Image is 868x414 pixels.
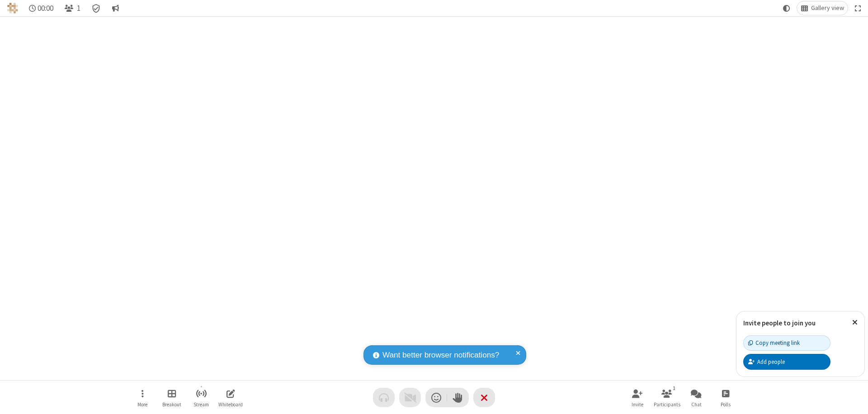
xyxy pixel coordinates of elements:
div: 1 [670,384,678,392]
button: Video [399,388,421,407]
span: Invite [632,402,643,407]
button: Open participant list [653,385,680,410]
span: Want better browser notifications? [382,349,499,361]
span: More [137,402,147,407]
span: Participants [654,402,680,407]
button: Send a reaction [425,388,447,407]
button: Fullscreen [851,1,865,15]
span: Gallery view [811,5,844,12]
span: Chat [691,402,702,407]
button: Copy meeting link [743,335,830,351]
button: Open menu [129,385,156,410]
span: 1 [77,4,80,13]
button: Change layout [797,1,848,15]
span: Breakout [162,402,181,407]
span: 00:00 [38,4,53,13]
button: Add people [743,354,830,369]
button: Conversation [108,1,123,15]
button: Invite participants (⌘+Shift+I) [624,385,651,410]
label: Invite people to join you [743,319,816,327]
button: Manage Breakout Rooms [158,385,185,410]
div: Copy meeting link [748,339,800,347]
button: Open chat [683,385,710,410]
button: Open shared whiteboard [217,385,244,410]
div: Timer [25,1,57,15]
span: Polls [721,402,731,407]
button: Start streaming [188,385,215,410]
button: Audio problem - check your Internet connection or call by phone [373,388,395,407]
button: Using system theme [779,1,794,15]
span: Whiteboard [218,402,243,407]
img: QA Selenium DO NOT DELETE OR CHANGE [7,3,18,14]
button: Open participant list [61,1,84,15]
span: Stream [193,402,209,407]
button: Raise hand [447,388,469,407]
button: Close popover [845,311,864,334]
button: End or leave meeting [473,388,495,407]
div: Meeting details Encryption enabled [88,1,105,15]
button: Open poll [712,385,739,410]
